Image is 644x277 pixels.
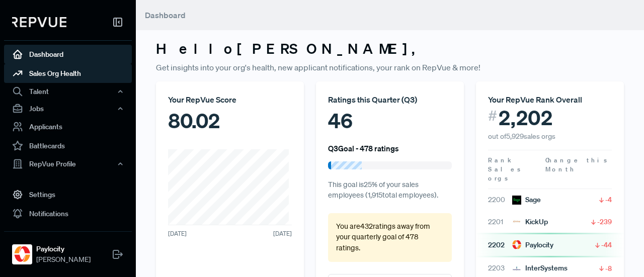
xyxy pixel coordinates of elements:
[488,95,582,105] span: Your RepVue Rank Overall
[4,185,132,204] a: Settings
[4,100,132,117] button: Jobs
[499,106,552,130] span: 2,202
[12,17,66,27] img: RepVue
[512,240,553,250] div: Paylocity
[168,106,292,136] div: 80.02
[488,156,512,165] span: Rank
[273,229,292,238] span: [DATE]
[512,195,541,205] div: Sage
[512,217,521,226] img: KickUp
[4,64,132,83] a: Sales Org Health
[336,221,444,254] p: You are 432 ratings away from your quarterly goal of 478 ratings .
[4,155,132,172] button: RepVue Profile
[36,244,91,254] strong: Paylocity
[597,217,612,227] span: -239
[488,195,512,205] span: 2200
[488,106,497,126] span: #
[36,254,91,265] span: [PERSON_NAME]
[328,144,399,153] h6: Q3 Goal - 478 ratings
[512,264,521,273] img: InterSystems
[512,196,521,205] img: Sage
[512,217,548,227] div: KickUp
[488,217,512,227] span: 2201
[168,229,187,238] span: [DATE]
[328,94,452,106] div: Ratings this Quarter ( Q3 )
[488,165,522,182] span: Sales orgs
[488,240,512,250] span: 2202
[545,156,609,173] span: Change this Month
[156,40,624,57] h3: Hello [PERSON_NAME] ,
[512,263,568,273] div: InterSystems
[512,240,521,249] img: Paylocity
[156,61,624,73] p: Get insights into your org's health, new applicant notifications, your rank on RepVue & more!
[605,263,612,273] span: -8
[4,204,132,223] a: Notifications
[168,94,292,106] div: Your RepVue Score
[145,10,186,20] span: Dashboard
[14,246,30,262] img: Paylocity
[605,195,612,205] span: -4
[4,136,132,155] a: Battlecards
[4,231,132,269] a: PaylocityPaylocity[PERSON_NAME]
[488,263,512,273] span: 2203
[4,45,132,64] a: Dashboard
[4,83,132,100] button: Talent
[4,117,132,136] a: Applicants
[601,240,612,250] span: -44
[488,132,555,141] span: out of 5,929 sales orgs
[328,106,452,136] div: 46
[328,179,452,201] p: This goal is 25 % of your sales employees ( 1,915 total employees).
